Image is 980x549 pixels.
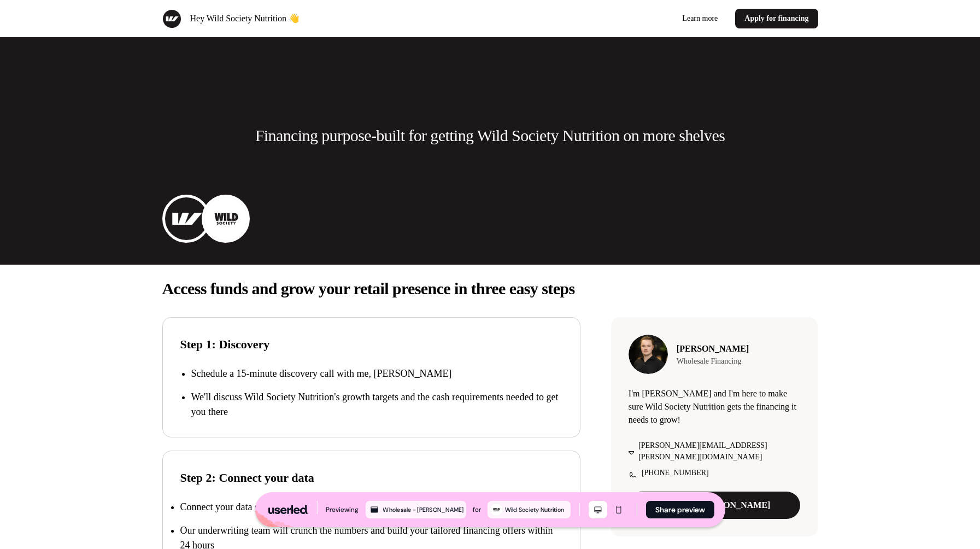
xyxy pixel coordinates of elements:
[180,469,562,487] p: Step 2: Connect your data
[190,12,300,25] p: Hey Wild Society Nutrition 👋
[629,492,801,519] a: Chat with [PERSON_NAME]
[673,9,726,28] a: Learn more
[180,335,562,353] p: Step 1: Discovery
[638,440,800,463] p: [PERSON_NAME][EMAIL_ADDRESS][PERSON_NAME][DOMAIN_NAME]
[735,9,818,28] a: Apply for financing
[646,501,714,518] button: Share preview
[162,278,818,300] p: Access funds and grow your retail presence in three easy steps
[609,501,628,518] button: Mobile mode
[383,505,463,515] div: Wholesale - [PERSON_NAME]
[677,342,749,355] p: [PERSON_NAME]
[326,504,359,515] div: Previewing
[473,504,481,515] div: for
[677,355,749,367] p: Wholesale Financing
[191,366,562,381] p: Schedule a 15-minute discovery call with me, [PERSON_NAME]
[191,390,562,419] p: We'll discuss Wild Society Nutrition's growth targets and the cash requirements needed to get you...
[505,505,568,515] div: Wild Society Nutrition
[589,501,607,518] button: Desktop mode
[255,125,725,147] p: Financing purpose-built for getting Wild Society Nutrition on more shelves
[629,387,801,427] p: I'm [PERSON_NAME] and I'm here to make sure Wild Society Nutrition gets the financing it needs to...
[642,467,709,478] p: [PHONE_NUMBER]
[180,501,449,512] p: Connect your data sources to our app. This takes less than 5 minutes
